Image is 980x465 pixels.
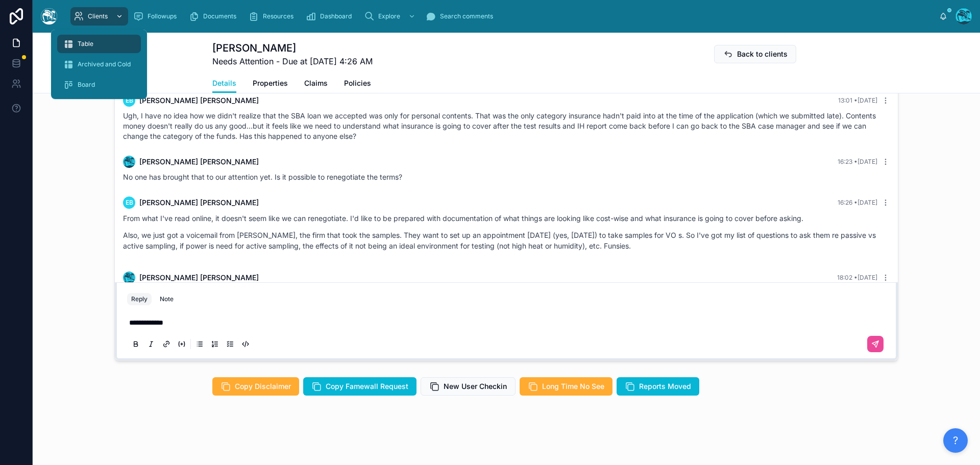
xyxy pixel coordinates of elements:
a: Explore [361,7,421,26]
a: Board [57,76,141,94]
span: [PERSON_NAME] [PERSON_NAME] [139,273,259,283]
a: Archived and Cold [57,55,141,74]
a: Properties [253,74,288,94]
a: Details [212,74,236,93]
a: Dashboard [303,7,359,26]
span: Archived and Cold [78,60,131,68]
span: Reports Moved [639,381,691,391]
div: Note [160,295,174,303]
a: Documents [186,7,243,26]
span: Policies [344,78,371,88]
span: No one has brought that to our attention yet. Is it possible to renegotiate the terms? [123,173,402,181]
span: EB [126,96,133,105]
span: Claims [304,78,328,88]
span: Followups [148,12,177,20]
span: [PERSON_NAME] [PERSON_NAME] [139,157,259,167]
a: Clients [70,7,128,26]
span: Clients [88,12,108,20]
button: Reply [127,293,152,305]
a: Search comments [423,7,500,26]
span: Properties [253,78,288,88]
a: Claims [304,74,328,94]
span: Long Time No See [542,381,604,391]
p: From what I've read online, it doesn't seem like we can renegotiate. I'd like to be prepared with... [123,213,890,224]
span: New User Checkin [444,381,507,391]
span: [PERSON_NAME] [PERSON_NAME] [139,95,259,106]
span: [PERSON_NAME] [PERSON_NAME] [139,198,259,208]
button: New User Checkin [421,377,516,396]
span: Copy Disclaimer [235,381,291,391]
span: Search comments [440,12,493,20]
button: Copy Disclaimer [212,377,299,396]
span: 16:23 • [DATE] [838,158,877,165]
p: Also, we just got a voicemail from [PERSON_NAME], the firm that took the samples. They want to se... [123,230,890,251]
span: Details [212,78,236,88]
button: Note [156,293,178,305]
button: Reports Moved [617,377,699,396]
span: EB [126,199,133,207]
span: 16:26 • [DATE] [838,199,877,206]
a: Followups [130,7,184,26]
button: Copy Famewall Request [303,377,416,396]
span: Needs Attention - Due at [DATE] 4:26 AM [212,55,373,67]
button: ? [943,428,968,453]
span: Ugh, I have no idea how we didn't realize that the SBA loan we accepted was only for personal con... [123,111,876,140]
span: Board [78,81,95,89]
span: Dashboard [320,12,352,20]
a: Table [57,35,141,53]
span: 13:01 • [DATE] [838,96,877,104]
span: Documents [203,12,236,20]
div: scrollable content [65,5,939,28]
span: Copy Famewall Request [326,381,408,391]
button: Back to clients [714,45,796,63]
span: Table [78,40,93,48]
span: 18:02 • [DATE] [837,274,877,281]
span: Explore [378,12,400,20]
h1: [PERSON_NAME] [212,41,373,55]
a: Policies [344,74,371,94]
span: Resources [263,12,293,20]
span: Back to clients [737,49,788,59]
a: Resources [246,7,301,26]
img: App logo [41,8,57,25]
button: Long Time No See [520,377,612,396]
